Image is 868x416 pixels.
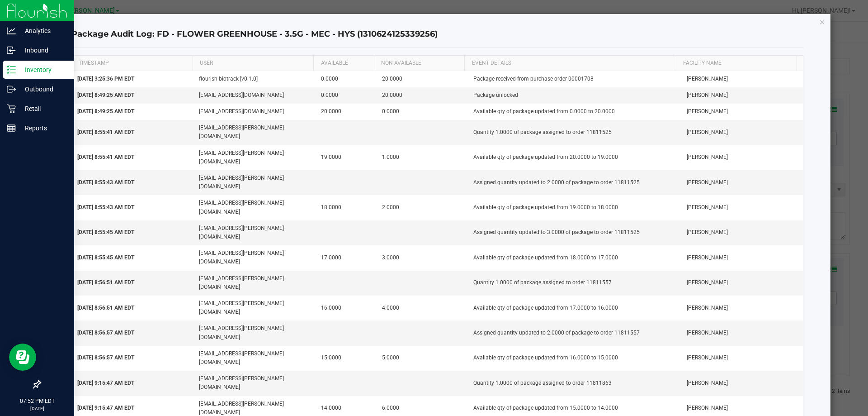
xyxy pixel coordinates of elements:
td: Quantity 1.0000 of package assigned to order 11811863 [468,371,681,396]
th: USER [193,56,313,71]
td: [PERSON_NAME] [681,145,803,170]
th: Facility Name [676,56,797,71]
td: [EMAIL_ADDRESS][DOMAIN_NAME] [193,104,316,120]
th: TIMESTAMP [72,56,193,71]
td: Quantity 1.0000 of package assigned to order 11811557 [468,271,681,296]
h4: Package Audit Log: FD - FLOWER GREENHOUSE - 3.5G - MEC - HYS (1310624125339256) [71,29,804,40]
td: Assigned quantity updated to 2.0000 of package to order 11811525 [468,170,681,195]
td: 20.0000 [377,87,468,104]
inline-svg: Reports [7,124,16,133]
td: [EMAIL_ADDRESS][PERSON_NAME][DOMAIN_NAME] [193,195,316,220]
inline-svg: Retail [7,104,16,113]
td: [EMAIL_ADDRESS][PERSON_NAME][DOMAIN_NAME] [193,245,316,270]
td: [EMAIL_ADDRESS][PERSON_NAME][DOMAIN_NAME] [193,271,316,296]
span: [DATE] 8:56:57 AM EDT [77,330,134,336]
td: [EMAIL_ADDRESS][PERSON_NAME][DOMAIN_NAME] [193,371,316,396]
td: [PERSON_NAME] [681,220,803,245]
th: AVAILABLE [313,56,374,71]
span: [DATE] 8:55:41 AM EDT [77,129,134,135]
td: Quantity 1.0000 of package assigned to order 11811525 [468,120,681,145]
td: flourish-biotrack [v0.1.0] [193,71,316,87]
p: Inbound [16,45,70,56]
span: [DATE] 8:49:25 AM EDT [77,108,134,115]
td: [PERSON_NAME] [681,120,803,145]
td: [PERSON_NAME] [681,296,803,320]
td: 20.0000 [377,71,468,87]
td: 1.0000 [377,145,468,170]
td: [EMAIL_ADDRESS][PERSON_NAME][DOMAIN_NAME] [193,320,316,345]
td: 20.0000 [316,104,377,120]
td: 16.0000 [316,296,377,320]
td: 2.0000 [377,195,468,220]
td: [PERSON_NAME] [681,195,803,220]
td: [PERSON_NAME] [681,104,803,120]
td: [PERSON_NAME] [681,371,803,396]
th: EVENT DETAILS [464,56,676,71]
td: Available qty of package updated from 16.0000 to 15.0000 [468,346,681,371]
span: [DATE] 8:56:51 AM EDT [77,279,134,286]
p: Outbound [16,84,70,95]
td: 0.0000 [377,104,468,120]
td: Assigned quantity updated to 3.0000 of package to order 11811525 [468,220,681,245]
td: Package received from purchase order 00001708 [468,71,681,87]
span: [DATE] 8:55:43 AM EDT [77,204,134,210]
iframe: Resource center [9,344,36,371]
td: [PERSON_NAME] [681,320,803,345]
p: Analytics [16,25,70,36]
td: 3.0000 [377,245,468,270]
td: [PERSON_NAME] [681,71,803,87]
td: [EMAIL_ADDRESS][PERSON_NAME][DOMAIN_NAME] [193,296,316,320]
td: 18.0000 [316,195,377,220]
inline-svg: Inbound [7,46,16,55]
span: [DATE] 9:15:47 AM EDT [77,380,134,386]
td: Available qty of package updated from 19.0000 to 18.0000 [468,195,681,220]
td: Assigned quantity updated to 2.0000 of package to order 11811557 [468,320,681,345]
span: [DATE] 8:55:43 AM EDT [77,179,134,186]
inline-svg: Analytics [7,26,16,35]
td: 19.0000 [316,145,377,170]
inline-svg: Outbound [7,85,16,94]
inline-svg: Inventory [7,65,16,74]
span: [DATE] 8:55:41 AM EDT [77,154,134,160]
td: 15.0000 [316,346,377,371]
p: Inventory [16,64,70,75]
td: 5.0000 [377,346,468,371]
td: [EMAIL_ADDRESS][DOMAIN_NAME] [193,87,316,104]
td: [PERSON_NAME] [681,271,803,296]
td: 0.0000 [316,71,377,87]
th: NON AVAILABLE [374,56,464,71]
td: 4.0000 [377,296,468,320]
span: [DATE] 8:55:45 AM EDT [77,254,134,261]
span: [DATE] 3:25:36 PM EDT [77,76,134,82]
td: [PERSON_NAME] [681,245,803,270]
td: Available qty of package updated from 17.0000 to 16.0000 [468,296,681,320]
td: Available qty of package updated from 20.0000 to 19.0000 [468,145,681,170]
td: [EMAIL_ADDRESS][PERSON_NAME][DOMAIN_NAME] [193,220,316,245]
td: 0.0000 [316,87,377,104]
span: [DATE] 8:55:45 AM EDT [77,229,134,235]
td: [PERSON_NAME] [681,87,803,104]
td: [EMAIL_ADDRESS][PERSON_NAME][DOMAIN_NAME] [193,170,316,195]
span: [DATE] 8:56:57 AM EDT [77,354,134,361]
td: [EMAIL_ADDRESS][PERSON_NAME][DOMAIN_NAME] [193,145,316,170]
p: [DATE] [4,405,70,412]
td: Available qty of package updated from 18.0000 to 17.0000 [468,245,681,270]
p: 07:52 PM EDT [4,397,70,405]
p: Retail [16,103,70,114]
td: [PERSON_NAME] [681,346,803,371]
span: [DATE] 9:15:47 AM EDT [77,405,134,411]
p: Reports [16,123,70,134]
td: 17.0000 [316,245,377,270]
td: [EMAIL_ADDRESS][PERSON_NAME][DOMAIN_NAME] [193,346,316,371]
td: [EMAIL_ADDRESS][PERSON_NAME][DOMAIN_NAME] [193,120,316,145]
td: [PERSON_NAME] [681,170,803,195]
td: Available qty of package updated from 0.0000 to 20.0000 [468,104,681,120]
span: [DATE] 8:56:51 AM EDT [77,305,134,311]
td: Package unlocked [468,87,681,104]
span: [DATE] 8:49:25 AM EDT [77,92,134,98]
